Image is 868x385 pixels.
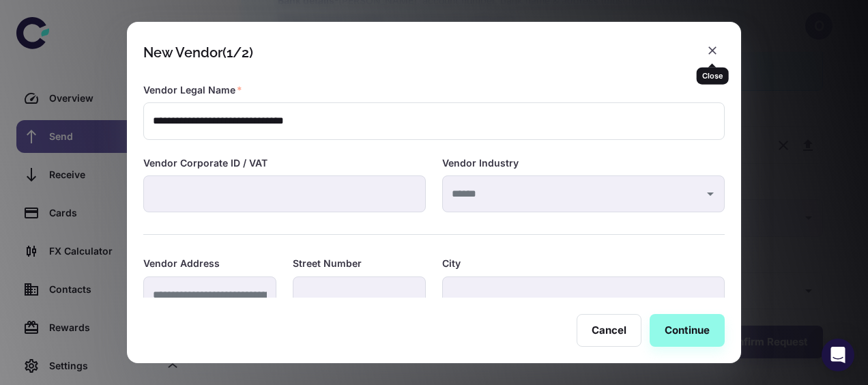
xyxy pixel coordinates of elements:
label: Vendor Legal Name [143,83,242,97]
button: Continue [650,314,725,347]
label: City [442,257,461,270]
div: Open Intercom Messenger [822,339,854,371]
label: Street Number [293,257,362,270]
label: Vendor Corporate ID / VAT [143,156,267,170]
button: Cancel [577,314,641,347]
div: New Vendor (1/2) [143,44,253,61]
label: Vendor Industry [442,156,519,170]
label: Vendor Address [143,257,220,270]
div: Close [697,68,729,85]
